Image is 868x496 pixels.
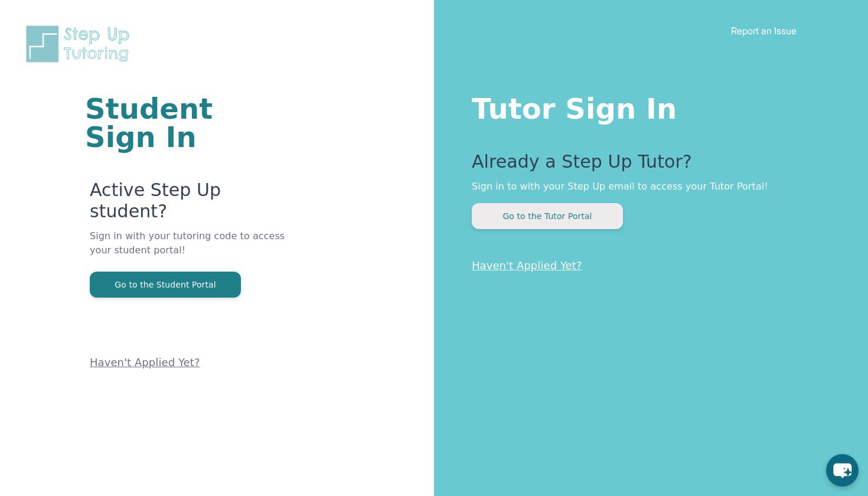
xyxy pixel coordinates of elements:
a: Haven't Applied Yet? [472,259,582,272]
p: Sign in to with your Step Up email to access your Tutor Portal! [472,180,821,194]
button: Go to the Student Portal [90,272,241,298]
h1: Student Sign In [85,94,292,151]
img: Step Up Tutoring horizontal logo [24,24,137,64]
p: Active Step Up student? [90,180,292,229]
a: Haven't Applied Yet? [90,356,200,368]
a: Report an Issue [731,25,797,37]
button: chat-button [826,454,859,487]
a: Go to the Student Portal [90,279,241,290]
h1: Tutor Sign In [472,90,821,123]
p: Already a Step Up Tutor? [472,151,821,180]
a: Go to the Tutor Portal [472,210,623,221]
p: Sign in with your tutoring code to access your student portal! [90,229,292,272]
button: Go to the Tutor Portal [472,203,623,229]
